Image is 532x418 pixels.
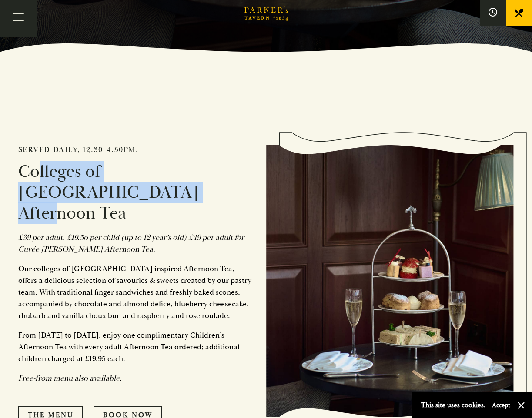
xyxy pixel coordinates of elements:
[517,401,525,410] button: Close and accept
[18,263,253,322] p: Our colleges of [GEOGRAPHIC_DATA] inspired Afternoon Tea, offers a delicious selection of savouri...
[18,145,253,155] h2: Served daily, 12:30-4:30pm.
[18,373,122,383] em: Free-from menu also available.
[18,161,253,224] h3: Colleges of [GEOGRAPHIC_DATA] Afternoon Tea
[18,329,253,365] p: From [DATE] to [DATE], enjoy one complimentary Children’s Afternoon Tea with every adult Afternoo...
[492,401,510,409] button: Accept
[18,232,244,254] em: £39 per adult. £19.5o per child (up to 12 year’s old) £49 per adult for Cuvée [PERSON_NAME] After...
[421,399,485,411] p: This site uses cookies.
